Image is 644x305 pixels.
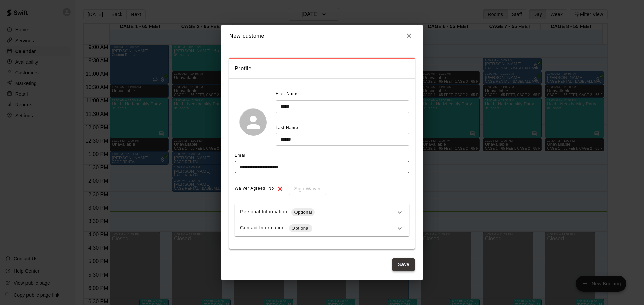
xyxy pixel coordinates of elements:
span: Optional [289,225,312,232]
div: Personal InformationOptional [235,204,409,220]
div: Contact InformationOptional [235,220,409,236]
h6: New customer [229,32,266,41]
span: Waiver Agreed: No [235,183,274,194]
span: Last Name [276,125,298,130]
span: Profile [235,64,409,73]
div: Contact Information [240,224,396,232]
span: First Name [276,89,299,99]
span: Email [235,153,247,158]
button: Save [392,258,415,271]
div: To sign waivers in admin, this feature must be enabled in general settings [284,183,326,195]
span: Optional [291,209,315,216]
div: Personal Information [240,208,396,216]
